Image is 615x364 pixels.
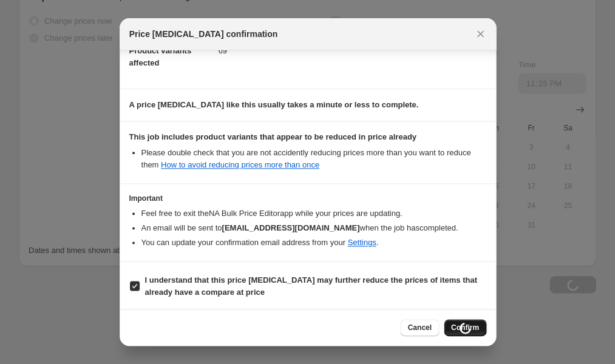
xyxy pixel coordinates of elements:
span: Price [MEDICAL_DATA] confirmation [129,28,278,40]
button: Close [472,25,489,42]
span: Cancel [407,323,431,332]
h3: Important [129,194,486,203]
b: This job includes product variants that appear to be reduced in price already [129,132,416,141]
b: [EMAIL_ADDRESS][DOMAIN_NAME] [222,223,359,232]
b: A price [MEDICAL_DATA] like this usually takes a minute or less to complete. [129,100,419,109]
b: I understand that this price [MEDICAL_DATA] may further reduce the prices of items that already h... [145,275,477,296]
a: Settings [347,238,376,247]
li: Feel free to exit the NA Bulk Price Editor app while your prices are updating. [141,207,486,220]
li: Please double check that you are not accidently reducing prices more than you want to reduce them [141,147,486,171]
li: You can update your confirmation email address from your . [141,237,486,249]
dd: 69 [219,35,486,67]
button: Cancel [400,319,438,336]
a: How to avoid reducing prices more than once [161,160,319,169]
li: An email will be sent to when the job has completed . [141,222,486,234]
